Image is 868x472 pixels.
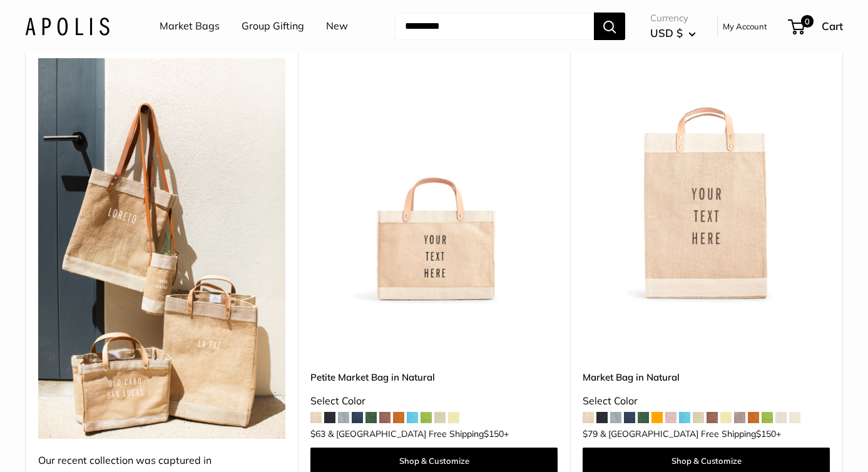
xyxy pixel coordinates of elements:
[583,392,830,411] div: Select Color
[242,17,304,36] a: Group Gifting
[484,428,504,439] span: $150
[650,26,683,39] span: USD $
[594,13,625,40] button: Search
[583,58,830,305] a: Market Bag in NaturalMarket Bag in Natural
[756,428,776,439] span: $150
[310,428,325,439] span: $63
[583,428,598,439] span: $79
[650,9,696,27] span: Currency
[583,58,830,305] img: Market Bag in Natural
[310,392,558,411] div: Select Color
[328,429,509,438] span: & [GEOGRAPHIC_DATA] Free Shipping +
[326,17,348,36] a: New
[822,19,843,33] span: Cart
[310,58,558,305] a: Petite Market Bag in Naturaldescription_Effortless style that elevates every moment
[650,23,696,43] button: USD $
[25,17,110,35] img: Apolis
[38,58,285,439] img: Our recent collection was captured in Todos Santos, where time slows down and color pops.
[395,13,594,40] input: Search...
[723,19,767,34] a: My Account
[310,370,558,384] a: Petite Market Bag in Natural
[789,16,843,36] a: 0 Cart
[583,370,830,384] a: Market Bag in Natural
[801,15,814,28] span: 0
[160,17,220,36] a: Market Bags
[310,58,558,305] img: Petite Market Bag in Natural
[600,429,781,438] span: & [GEOGRAPHIC_DATA] Free Shipping +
